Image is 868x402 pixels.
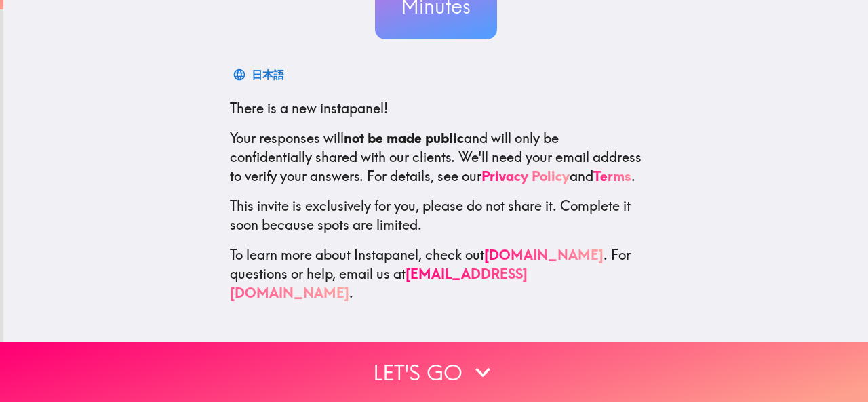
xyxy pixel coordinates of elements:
span: There is a new instapanel! [230,100,388,117]
a: Terms [593,167,631,184]
a: Privacy Policy [481,167,570,184]
p: To learn more about Instapanel, check out . For questions or help, email us at . [230,245,642,302]
div: 日本語 [252,65,284,84]
a: [EMAIL_ADDRESS][DOMAIN_NAME] [230,265,528,301]
p: Your responses will and will only be confidentially shared with our clients. We'll need your emai... [230,129,642,186]
b: not be made public [344,129,464,146]
button: 日本語 [230,61,290,88]
a: [DOMAIN_NAME] [484,246,604,263]
p: This invite is exclusively for you, please do not share it. Complete it soon because spots are li... [230,197,642,235]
